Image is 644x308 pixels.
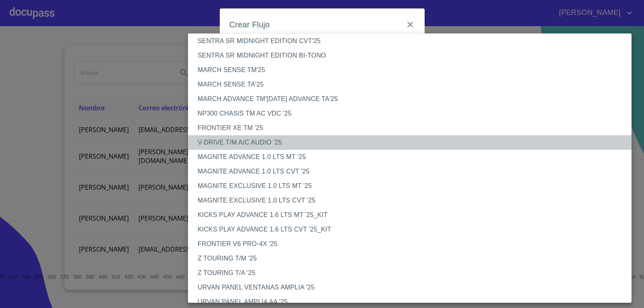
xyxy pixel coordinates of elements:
li: MAGNITE ADVANCE 1.0 LTS CVT '25 [188,164,638,179]
li: Z TOURING T/M '25 [188,251,638,266]
li: MARCH ADVANCE TM'[DATE] ADVANCE TA'25 [188,92,638,106]
li: SENTRA SR MIDNIGHT EDITION CVT'25 [188,34,638,48]
li: KICKS PLAY ADVANCE 1.6 LTS MT '25_KIT [188,208,638,222]
li: URVAN PANEL VENTANAS AMPLIA '25 [188,280,638,295]
li: MARCH SENSE TA'25 [188,77,638,92]
li: FRONTIER V6 PRO-4X '25 [188,237,638,251]
li: V-DRIVE T/M A/C AUDIO '25 [188,135,638,150]
li: Z TOURING T/A '25 [188,266,638,280]
li: MAGNITE EXCLUSIVE 1.0 LTS CVT '25 [188,193,638,208]
li: FRONTIER XE TM '25 [188,121,638,135]
li: KICKS PLAY ADVANCE 1.6 LTS CVT '25_KIT [188,222,638,237]
li: MAGNITE EXCLUSIVE 1.0 LTS MT '25 [188,179,638,193]
li: SENTRA SR MIDNIGHT EDITION BI-TONO [188,48,638,63]
li: MAGNITE ADVANCE 1.0 LTS MT '25 [188,150,638,164]
li: NP300 CHASIS TM AC VDC '25 [188,106,638,121]
li: MARCH SENSE TM'25 [188,63,638,77]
